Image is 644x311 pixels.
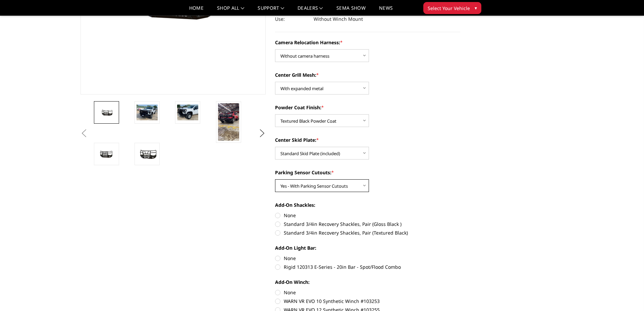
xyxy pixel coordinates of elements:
label: None [275,289,460,296]
label: Standard 3/4in Recovery Shackles, Pair (Textured Black) [275,229,460,236]
label: Center Skid Plate: [275,136,460,143]
dt: Use: [275,13,309,25]
a: Dealers [298,6,323,15]
label: Camera Relocation Harness: [275,39,460,46]
label: Add-On Shackles: [275,201,460,208]
label: WARN VR EVO 10 Synthetic Winch #103253 [275,298,460,305]
img: 2024-2026 Chevrolet 2500-3500 - T2 Series - Extreme Front Bumper (receiver or winch) [137,148,158,160]
a: Support [258,6,284,15]
img: 2024-2026 Chevrolet 2500-3500 - T2 Series - Extreme Front Bumper (receiver or winch) [96,148,117,160]
a: News [379,6,393,15]
label: Powder Coat Finish: [275,104,460,111]
label: Rigid 120313 E-Series - 20in Bar - Spot/Flood Combo [275,263,460,270]
img: 2024-2026 Chevrolet 2500-3500 - T2 Series - Extreme Front Bumper (receiver or winch) [177,105,198,120]
label: Standard 3/4in Recovery Shackles, Pair (Gloss Black ) [275,221,460,228]
label: None [275,255,460,262]
label: Center Grill Mesh: [275,71,460,78]
label: Parking Sensor Cutouts: [275,169,460,176]
a: Home [189,6,204,15]
label: Add-On Light Bar: [275,244,460,251]
span: Select Your Vehicle [428,5,470,12]
label: Add-On Winch: [275,278,460,286]
img: 2024-2026 Chevrolet 2500-3500 - T2 Series - Extreme Front Bumper (receiver or winch) [218,103,239,141]
button: Select Your Vehicle [423,2,481,14]
dd: Without Winch Mount [314,13,363,25]
span: ▾ [475,4,477,11]
iframe: Chat Widget [610,279,644,311]
label: None [275,212,460,219]
a: shop all [217,6,244,15]
button: Previous [79,128,89,138]
img: 2024-2026 Chevrolet 2500-3500 - T2 Series - Extreme Front Bumper (receiver or winch) [96,108,117,117]
img: 2024-2026 Chevrolet 2500-3500 - T2 Series - Extreme Front Bumper (receiver or winch) [137,105,158,120]
a: SEMA Show [336,6,366,15]
button: Next [257,128,267,138]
